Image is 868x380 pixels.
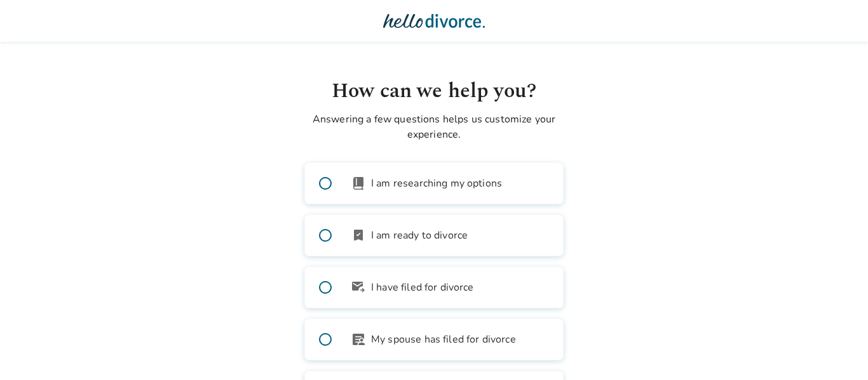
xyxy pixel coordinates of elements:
[371,176,502,191] span: I am researching my options
[351,332,366,347] span: article_person
[304,112,564,142] p: Answering a few questions helps us customize your experience.
[351,280,366,295] span: outgoing_mail
[304,76,564,107] h1: How can we help you?
[371,280,474,295] span: I have filed for divorce
[371,332,516,347] span: My spouse has filed for divorce
[351,176,366,191] span: book_2
[351,228,366,243] span: bookmark_check
[383,8,485,34] img: Hello Divorce Logo
[371,228,468,243] span: I am ready to divorce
